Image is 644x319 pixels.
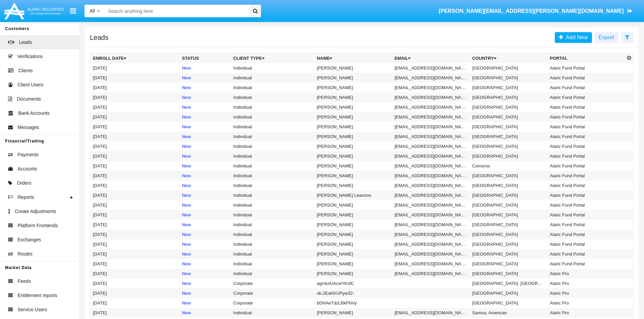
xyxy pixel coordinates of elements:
[392,151,470,161] td: [EMAIL_ADDRESS][DOMAIN_NAME]
[18,151,39,158] span: Payments
[90,298,180,308] td: [DATE]
[90,73,180,83] td: [DATE]
[90,132,180,141] td: [DATE]
[17,53,43,60] span: Verifications
[18,110,50,117] span: Bank Accounts
[179,112,231,122] td: New
[392,269,470,278] td: [EMAIL_ADDRESS][DOMAIN_NAME]
[90,278,180,288] td: [DATE]
[18,124,39,131] span: Messages
[179,181,231,190] td: New
[392,210,470,220] td: [EMAIL_ADDRESS][DOMAIN_NAME]
[179,278,231,288] td: New
[179,73,231,83] td: New
[179,210,231,220] td: New
[90,171,180,181] td: [DATE]
[90,181,180,190] td: [DATE]
[563,34,588,40] span: Add New
[470,220,547,230] td: [GEOGRAPHIC_DATA]
[470,249,547,259] td: [GEOGRAPHIC_DATA]
[231,92,314,102] td: Individual
[90,102,180,112] td: [DATE]
[314,230,392,239] td: [PERSON_NAME]
[547,171,625,181] td: Alaric Fund Portal
[314,132,392,141] td: [PERSON_NAME]
[470,151,547,161] td: [GEOGRAPHIC_DATA]
[17,96,41,103] span: Documents
[90,230,180,239] td: [DATE]
[231,171,314,181] td: Individual
[470,308,547,318] td: Samoa, American
[231,308,314,318] td: Individual
[3,1,65,21] img: Logo image
[547,220,625,230] td: Alaric Fund Portal
[314,181,392,190] td: [PERSON_NAME]
[231,112,314,122] td: Individual
[179,53,231,63] th: Status
[231,239,314,249] td: Individual
[90,63,180,73] td: [DATE]
[231,220,314,230] td: Individual
[90,35,109,40] h5: Leads
[470,239,547,249] td: [GEOGRAPHIC_DATA]
[595,32,618,43] button: Export
[547,200,625,210] td: Alaric Fund Portal
[314,161,392,171] td: [PERSON_NAME]
[179,171,231,181] td: New
[314,63,392,73] td: [PERSON_NAME]
[470,161,547,171] td: Comoros
[470,269,547,278] td: [GEOGRAPHIC_DATA]
[547,141,625,151] td: Alaric Fund Portal
[231,200,314,210] td: Individual
[179,200,231,210] td: New
[18,250,32,258] span: Routes
[179,83,231,92] td: New
[392,230,470,239] td: [EMAIL_ADDRESS][DOMAIN_NAME]
[90,210,180,220] td: [DATE]
[90,220,180,230] td: [DATE]
[547,132,625,141] td: Alaric Fund Portal
[231,83,314,92] td: Individual
[470,230,547,239] td: [GEOGRAPHIC_DATA]
[547,239,625,249] td: Alaric Fund Portal
[18,292,57,299] span: Entitlement reports
[470,259,547,269] td: [GEOGRAPHIC_DATA]
[392,63,470,73] td: [EMAIL_ADDRESS][DOMAIN_NAME]
[90,239,180,249] td: [DATE]
[392,53,470,63] th: Email
[231,249,314,259] td: Individual
[314,308,392,318] td: [PERSON_NAME]
[90,8,95,14] span: All
[392,171,470,181] td: [EMAIL_ADDRESS][DOMAIN_NAME]
[470,141,547,151] td: [GEOGRAPHIC_DATA]
[179,92,231,102] td: New
[470,190,547,200] td: [GEOGRAPHIC_DATA]
[547,288,625,298] td: Alaric Pro
[470,112,547,122] td: [GEOGRAPHIC_DATA]
[179,161,231,171] td: New
[179,141,231,151] td: New
[547,112,625,122] td: Alaric Fund Portal
[547,73,625,83] td: Alaric Fund Portal
[470,171,547,181] td: [GEOGRAPHIC_DATA]
[90,308,180,318] td: [DATE]
[314,269,392,278] td: [PERSON_NAME]
[105,5,247,17] input: Search
[19,39,32,46] span: Leads
[179,122,231,132] td: New
[90,53,180,63] th: Enroll Date
[231,298,314,308] td: Corporate
[85,7,105,15] a: All
[231,141,314,151] td: Individual
[179,308,231,318] td: New
[392,141,470,151] td: [EMAIL_ADDRESS][DOMAIN_NAME]
[231,132,314,141] td: Individual
[90,122,180,132] td: [DATE]
[179,230,231,239] td: New
[179,63,231,73] td: New
[314,112,392,122] td: [PERSON_NAME]
[470,63,547,73] td: [GEOGRAPHIC_DATA]
[314,288,392,298] td: xb.2EaKKUPyw32-
[392,83,470,92] td: [EMAIL_ADDRESS][DOMAIN_NAME]
[470,53,547,63] th: Country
